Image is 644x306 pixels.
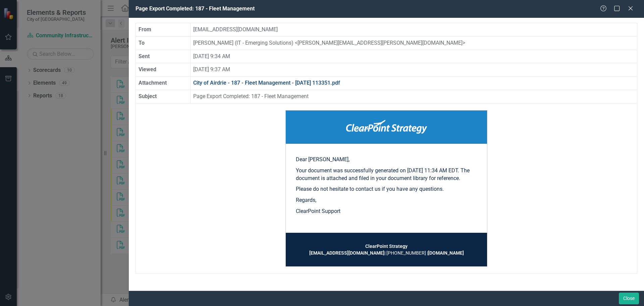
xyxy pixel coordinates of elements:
th: To [136,36,191,50]
p: Your document was successfully generated on [DATE] 11:34 AM EDT. The document is attached and fil... [296,167,477,182]
td: [PERSON_NAME] (IT - Emerging Solutions) [PERSON_NAME][EMAIL_ADDRESS][PERSON_NAME][DOMAIN_NAME] [190,36,637,50]
th: Attachment [136,77,191,90]
span: > [463,40,465,46]
td: [DATE] 9:34 AM [190,50,637,63]
a: City of Airdrie - 187 - Fleet Management - [DATE] 113351.pdf [193,80,340,86]
strong: ClearPoint Strategy [365,244,408,249]
span: Page Export Completed: 187 - Fleet Management [136,5,255,12]
th: Sent [136,50,191,63]
img: ClearPoint Strategy [346,120,427,134]
td: | [PHONE_NUMBER] | [296,243,477,256]
td: Page Export Completed: 187 - Fleet Management [190,90,637,103]
p: Regards, [296,196,477,204]
a: [DOMAIN_NAME] [428,250,464,256]
td: [DATE] 9:37 AM [190,63,637,77]
th: Viewed [136,63,191,77]
p: Dear [PERSON_NAME], [296,156,477,164]
p: ClearPoint Support [296,208,477,215]
td: [EMAIL_ADDRESS][DOMAIN_NAME] [190,23,637,36]
a: [EMAIL_ADDRESS][DOMAIN_NAME] [309,250,384,256]
p: Please do not hesitate to contact us if you have any questions. [296,185,477,193]
th: From [136,23,191,36]
span: < [295,40,298,46]
th: Subject [136,90,191,103]
button: Close [619,293,639,304]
